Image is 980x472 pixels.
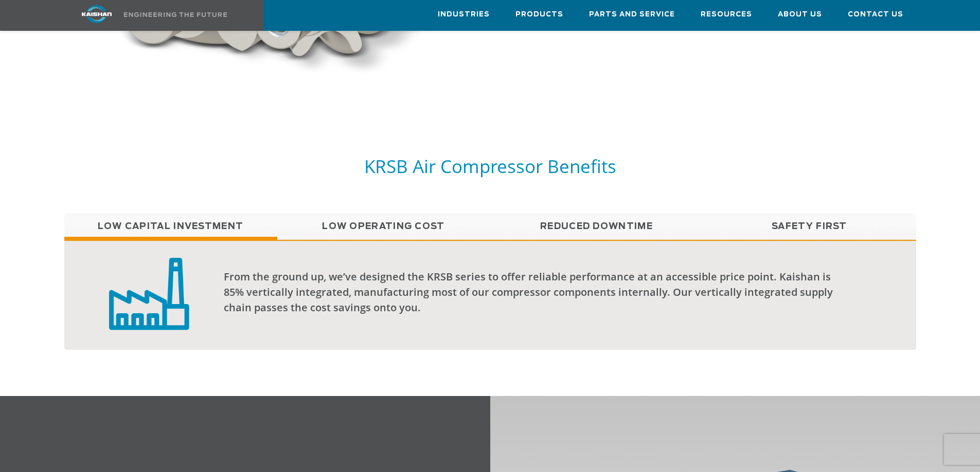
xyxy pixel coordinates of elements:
img: low capital investment badge [109,256,189,330]
img: kaishan logo [58,5,135,23]
span: Products [515,9,563,21]
h5: KRSB Air Compressor Benefits [64,155,916,178]
a: Resources [701,1,752,28]
a: Low Operating Cost [277,214,490,239]
span: About Us [778,9,822,21]
span: Parts and Service [589,9,675,21]
span: Resources [701,9,752,21]
div: Low Capital Investment [64,240,916,350]
div: From the ground up, we’ve designed the KRSB series to offer reliable performance at an accessible... [224,269,847,315]
a: Reduced Downtime [490,214,703,239]
a: Products [515,1,563,28]
a: Safety First [703,214,916,239]
a: Industries [438,1,490,28]
a: Parts and Service [589,1,675,28]
img: Engineering the future [124,12,227,17]
a: Contact Us [848,1,903,28]
span: Industries [438,9,490,21]
a: About Us [778,1,822,28]
a: Low Capital Investment [64,214,277,239]
span: Contact Us [848,9,903,21]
